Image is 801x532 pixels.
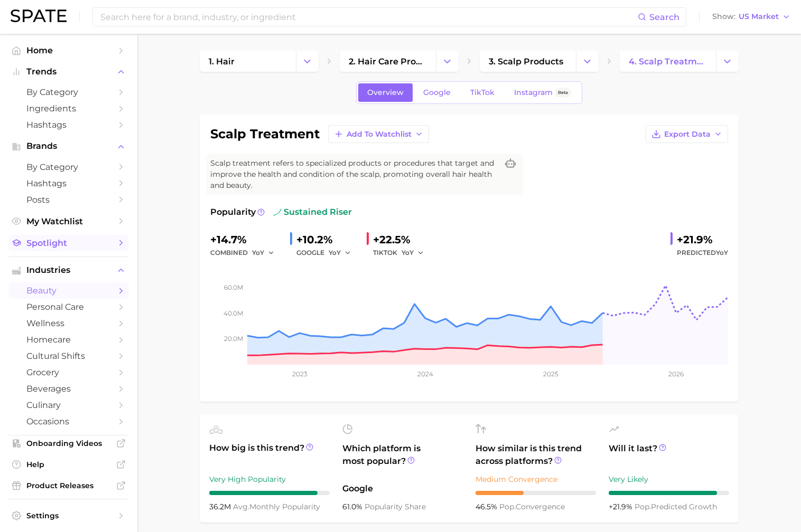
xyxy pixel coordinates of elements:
[11,9,67,22] img: SPATE
[716,249,728,256] span: YoY
[8,413,129,430] a: occasions
[499,502,516,511] abbr: popularity index
[8,42,129,59] a: Home
[8,100,129,117] a: Ingredients
[347,130,412,139] span: Add to Watchlist
[8,435,129,451] a: Onboarding Videos
[210,231,282,248] div: +14.7%
[210,246,282,259] div: combined
[209,502,233,511] span: 36.2m
[328,125,429,143] button: Add to Watchlist
[417,370,433,378] tspan: 2024
[273,206,352,218] span: sustained riser
[367,88,404,97] span: Overview
[609,473,729,486] div: Very Likely
[8,508,129,524] a: Settings
[739,14,779,20] span: US Market
[373,246,431,259] div: TIKTOK
[26,511,111,520] span: Settings
[8,159,129,175] a: by Category
[26,460,111,469] span: Help
[8,397,129,413] a: culinary
[8,315,129,331] a: wellness
[342,442,463,477] span: Which platform is most popular?
[499,502,565,511] span: convergence
[635,502,651,511] abbr: popularity index
[712,14,735,20] span: Show
[358,83,413,102] a: Overview
[26,384,111,394] span: beverages
[329,246,351,259] button: YoY
[476,502,499,511] span: 46.5%
[649,12,679,22] span: Search
[296,231,358,248] div: +10.2%
[292,370,308,378] tspan: 2023
[26,195,111,205] span: Posts
[296,51,319,72] button: Change Category
[209,491,330,495] div: 9 / 10
[210,206,256,218] span: Popularity
[668,370,684,378] tspan: 2026
[26,67,111,77] span: Trends
[209,56,235,66] span: 1. hair
[576,51,599,72] button: Change Category
[26,162,111,172] span: by Category
[342,502,365,511] span: 61.0%
[476,491,596,495] div: 4 / 10
[8,64,129,80] button: Trends
[514,88,553,97] span: Instagram
[340,51,436,72] a: 2. hair care products
[635,502,717,511] span: predicted growth
[629,56,707,66] span: 4. scalp treatment
[609,442,729,468] span: Will it last?
[609,491,729,495] div: 9 / 10
[8,331,129,348] a: homecare
[26,265,111,275] span: Industries
[296,246,358,259] div: GOOGLE
[209,473,330,486] div: Very High Popularity
[365,502,426,511] span: popularity share
[8,235,129,251] a: Spotlight
[609,502,635,511] span: +21.9%
[273,208,282,216] img: sustained riser
[26,120,111,130] span: Hashtags
[8,381,129,397] a: beverages
[620,51,716,72] a: 4. scalp treatment
[664,130,711,139] span: Export Data
[8,138,129,154] button: Brands
[26,286,111,296] span: beauty
[26,238,111,248] span: Spotlight
[233,502,320,511] span: monthly popularity
[476,442,596,468] span: How similar is this trend across platforms?
[252,246,275,259] button: YoY
[26,216,111,226] span: My Watchlist
[461,83,504,102] a: TikTok
[8,84,129,100] a: by Category
[26,178,111,188] span: Hashtags
[8,348,129,364] a: cultural shifts
[210,128,320,140] h1: scalp treatment
[543,370,558,378] tspan: 2025
[558,88,568,97] span: Beta
[26,335,111,345] span: homecare
[423,88,451,97] span: Google
[210,158,498,191] span: Scalp treatment refers to specialized products or procedures that target and improve the health a...
[373,231,431,248] div: +22.5%
[8,192,129,208] a: Posts
[8,175,129,192] a: Hashtags
[26,87,111,97] span: by Category
[26,416,111,426] span: occasions
[716,51,739,72] button: Change Category
[677,231,728,248] div: +21.9%
[8,457,129,472] a: Help
[26,45,111,55] span: Home
[476,473,596,486] div: Medium Convergence
[8,262,129,278] button: Industries
[646,125,728,143] button: Export Data
[252,248,264,257] span: YoY
[99,8,638,26] input: Search here for a brand, industry, or ingredient
[209,442,330,468] span: How big is this trend?
[26,367,111,377] span: grocery
[8,299,129,315] a: personal care
[402,248,414,257] span: YoY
